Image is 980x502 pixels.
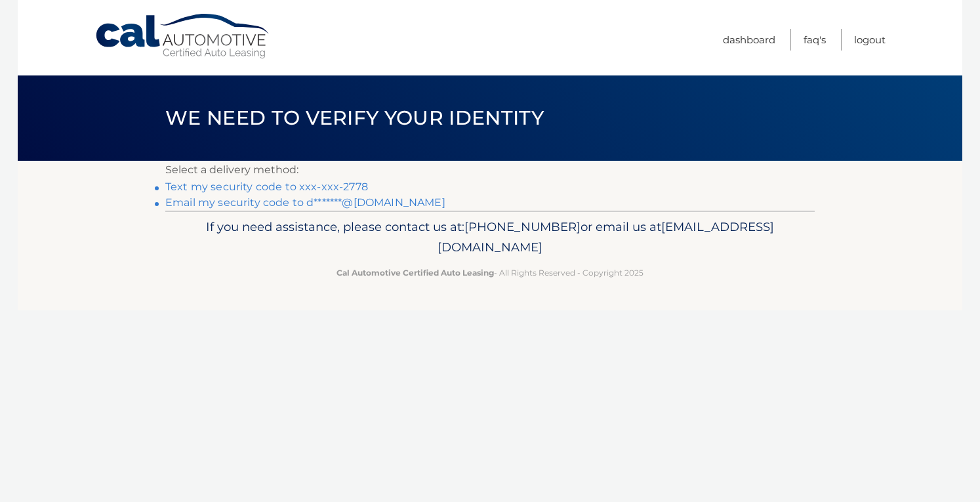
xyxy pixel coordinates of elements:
[337,268,494,278] strong: Cal Automotive Certified Auto Leasing
[165,196,445,209] a: Email my security code to d*******@[DOMAIN_NAME]
[165,106,544,130] span: We need to verify your identity
[174,266,806,280] p: - All Rights Reserved - Copyright 2025
[174,217,806,259] p: If you need assistance, please contact us at: or email us at
[464,219,581,234] span: [PHONE_NUMBER]
[94,13,272,60] a: Cal Automotive
[854,29,886,51] a: Logout
[723,29,775,51] a: Dashboard
[165,180,368,193] a: Text my security code to xxx-xxx-2778
[804,29,826,51] a: FAQ's
[165,161,815,179] p: Select a delivery method:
